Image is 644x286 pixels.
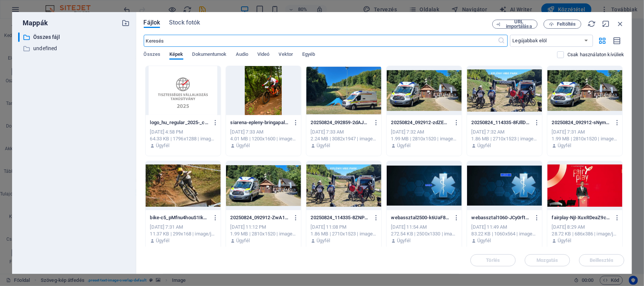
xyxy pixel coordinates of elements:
[231,224,297,231] div: [DATE] 11:12 PM
[391,224,457,231] div: [DATE] 11:54 AM
[602,20,610,28] i: Minimalizálás
[150,231,216,237] div: 11.37 KB | 299x168 | image/jpeg
[544,20,581,29] button: Feltöltés
[231,129,297,135] div: [DATE] 7:33 AM
[150,129,216,135] div: [DATE] 4:58 PM
[311,231,377,237] div: 1.86 MB | 2710x1523 | image/jpeg
[144,35,498,47] input: Keresés
[302,50,315,60] span: Egyéb
[169,18,200,27] span: Stock fotók
[552,135,618,142] div: 1.99 MB | 2810x1520 | image/jpeg
[231,135,297,142] div: 4.01 MB | 1200x1600 | image/png
[587,20,596,28] i: Újratöltés
[18,18,48,28] p: Mappák
[122,19,130,27] i: Új mappa létrehozása
[311,135,377,142] div: 2.24 MB | 3082x1947 | image/jpeg
[616,20,624,28] i: Bezárás
[311,129,377,135] div: [DATE] 7:33 AM
[231,119,290,126] p: siarena-epleny-bringapalyak-02-ltP0OI-HMNEDmv8CXJZW0w.png
[391,214,450,221] p: webassztal2500-k6UaF847os5f1Ul789OOwg.jpg
[472,135,538,142] div: 1.86 MB | 2710x1523 | image/jpeg
[472,231,538,237] div: 83.22 KB | 1060x564 | image/jpeg
[169,50,183,60] span: Képek
[236,50,248,60] span: Audio
[144,50,161,60] span: Összes
[257,50,269,60] span: Videó
[391,231,457,237] div: 272.54 KB | 2500x1330 | image/jpeg
[150,224,216,231] div: [DATE] 7:31 AM
[552,224,618,231] div: [DATE] 8:29 AM
[391,129,457,135] div: [DATE] 7:32 AM
[552,214,611,221] p: fairplay-NjI-XuxRDeaZ9ceyh7c3WA.jpg
[552,129,618,135] div: [DATE] 7:31 AM
[391,119,450,126] p: 20250824_092912-zdZEwyebGGn1Lqhxyd7sjg.jpg
[311,214,370,221] p: 20250824_114335-8ZNPu6qIxF46PxF716AFiA.jpg
[156,142,170,149] p: Ügyfél
[311,224,377,231] div: [DATE] 11:08 PM
[231,231,297,237] div: 1.99 MB | 2810x1520 | image/jpeg
[144,18,160,27] span: Fájlok
[558,142,572,149] p: Ügyfél
[18,32,20,42] div: ​
[150,214,209,221] p: bike-c5_pMfnu4houS1Ikc-tBFQ.jpg
[472,129,538,135] div: [DATE] 7:32 AM
[558,237,572,244] p: Ügyfél
[472,214,531,221] p: webassztal1060-JCy0rftVHWjSACaR5DG-_g.jpg
[568,51,624,58] p: Csak azokat a fájlokat jeleníti meg, amelyek nincsenek használatban a weboldalon. Az ebben a munk...
[236,237,250,244] p: Ügyfél
[150,119,209,126] p: logo_hu_regular_2025-_cNuSPRKO2qF9vbxXjXgLQ.png
[156,237,170,244] p: Ügyfél
[231,214,290,221] p: 20250824_092912-ZwA1HJWL5y4V2A9IxSU1CQ.jpg
[150,135,216,142] div: 64.33 KB | 1796x1288 | image/png
[472,224,538,231] div: [DATE] 11:49 AM
[317,142,330,149] p: Ügyfél
[18,44,130,53] div: undefined
[397,237,411,244] p: Ügyfél
[33,44,116,53] p: undefined
[391,135,457,142] div: 1.99 MB | 2810x1520 | image/jpeg
[472,119,531,126] p: 20250824_114335-8FJllDmH4wts5SAaOrRI-A.jpg
[236,142,250,149] p: Ügyfél
[557,22,576,26] span: Feltöltés
[33,33,116,42] p: Összes fájl
[279,50,294,60] span: Vektor
[397,142,411,149] p: Ügyfél
[552,119,611,126] p: 20250824_092912-sNym0B3FW3erOWe-Wr0Ohw.jpg
[504,20,534,29] span: URL importálása
[317,237,330,244] p: Ügyfél
[477,237,491,244] p: Ügyfél
[192,50,227,60] span: Dokumentumok
[477,142,491,149] p: Ügyfél
[552,231,618,237] div: 28.72 KB | 686x386 | image/jpeg
[492,20,538,29] button: URL importálása
[311,119,370,126] p: 20250824_092859-2dAJxvjjIb1DBLT9X4hrYg.jpg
